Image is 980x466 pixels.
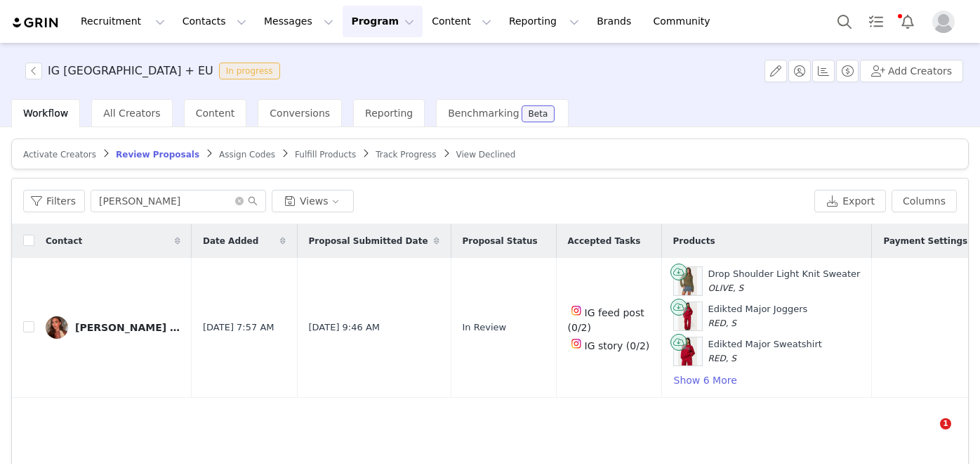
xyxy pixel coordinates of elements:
span: All Creators [103,108,160,119]
span: View Declined [456,150,516,160]
button: Contacts [174,6,255,37]
img: instagram.svg [571,338,582,349]
a: [PERSON_NAME] [PERSON_NAME] [46,316,180,339]
span: Products [673,235,715,247]
span: Benchmarking [448,108,519,119]
span: 1 [940,418,951,429]
span: Accepted Tasks [568,235,641,247]
span: Content [196,108,235,119]
span: In progress [219,63,280,79]
img: Product Image [678,302,697,330]
img: Product Image [678,337,697,365]
img: 7ae85907-75c8-483c-b605-0c933826360c--s.jpg [46,316,68,339]
span: [DATE] 7:57 AM [203,321,274,335]
span: Fulfill Products [295,150,356,160]
span: Proposal Status [463,235,538,247]
a: Brands [588,6,644,37]
span: Proposal Submitted Date [309,235,428,247]
button: Content [423,6,500,37]
span: Assign Codes [219,150,275,160]
span: [object Object] [25,63,286,79]
span: Payment Settings [883,235,967,247]
img: Product Image [678,267,697,295]
button: Filters [23,190,85,212]
span: RED, S [708,354,736,363]
input: Search... [91,190,266,212]
button: Messages [256,6,342,37]
img: instagram.svg [571,305,582,316]
span: IG feed post (0/2) [568,307,644,333]
div: Beta [529,110,548,118]
button: Search [829,6,860,37]
button: Notifications [892,6,923,37]
button: Views [272,190,354,212]
div: Edikted Major Sweatshirt [708,337,822,365]
span: Workflow [23,108,68,119]
div: Drop Shoulder Light Knit Sweater [708,267,861,295]
span: Track Progress [376,150,436,160]
span: Reporting [365,108,413,119]
button: Reporting [501,6,588,37]
button: Recruitment [72,6,173,37]
span: Activate Creators [23,150,96,160]
button: Show 6 More [673,372,738,389]
iframe: Intercom live chat [911,418,945,452]
span: Review Proposals [116,150,199,160]
h3: IG [GEOGRAPHIC_DATA] + EU [48,63,213,79]
span: [DATE] 9:46 AM [309,321,380,335]
span: Date Added [203,235,258,247]
div: Edikted Major Joggers [708,302,808,330]
i: icon: close-circle [235,197,244,205]
img: grin logo [11,16,60,30]
span: Contact [46,235,82,247]
button: Program [343,6,423,37]
span: Conversions [270,108,330,119]
div: [PERSON_NAME] [PERSON_NAME] [75,322,180,333]
span: RED, S [708,318,736,328]
a: Tasks [861,6,892,37]
span: In Review [463,321,507,335]
span: IG story (0/2) [585,340,650,351]
i: icon: search [248,196,258,206]
span: OLIVE, S [708,283,744,293]
button: Add Creators [860,60,963,82]
img: placeholder-profile.jpg [932,11,955,33]
a: Community [645,6,725,37]
button: Profile [924,11,969,33]
button: Columns [892,190,957,212]
button: Export [814,190,886,212]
